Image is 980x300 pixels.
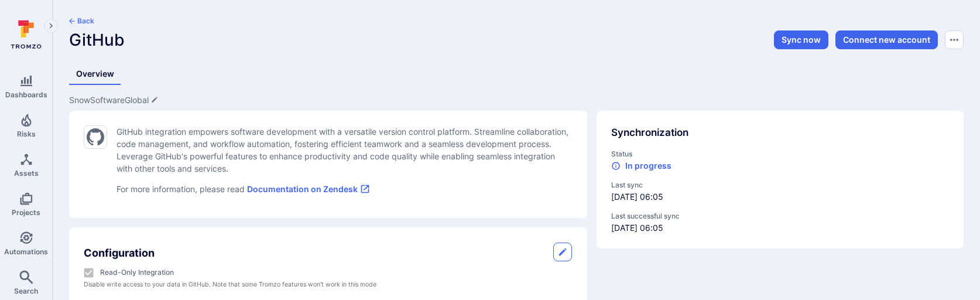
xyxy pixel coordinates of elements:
[84,279,572,289] p: Disable write access to your data in GitHub. Note that some Tromzo features won't work in this mode
[44,19,58,33] button: Expand navigation menu
[69,30,125,50] span: GitHub
[17,129,36,138] span: Risks
[14,287,38,295] span: Search
[14,169,39,178] span: Assets
[611,149,949,159] span: Status
[69,63,121,85] a: Overview
[116,125,572,175] p: GitHub integration empowers software development with a versatile version control platform. Strea...
[69,16,94,26] button: Back
[945,30,964,49] button: Options menu
[4,247,48,256] span: Automations
[69,63,964,85] div: Integrations tabs
[5,90,47,99] span: Dashboards
[12,208,40,217] span: Projects
[100,267,174,278] label: Read-only integration
[84,245,155,261] h2: Configuration
[116,183,572,195] p: For more information, please read
[611,211,949,221] span: Last successful sync
[611,149,949,172] div: status
[611,180,949,190] span: Last sync
[247,184,370,194] a: Documentation on Zendesk
[69,94,158,106] span: Edit description
[47,21,55,31] i: Expand navigation menu
[611,161,671,171] div: In progress
[835,30,938,49] button: Connect new account
[611,211,949,234] div: [DATE] 06:05
[774,30,828,49] button: Sync now
[611,125,949,141] div: Synchronization
[611,180,949,203] div: [DATE] 06:05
